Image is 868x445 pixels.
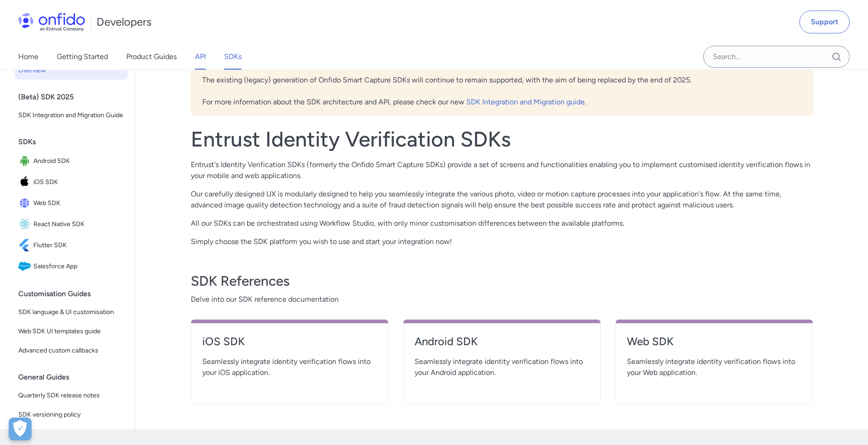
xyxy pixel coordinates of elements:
div: SDKs [18,133,131,151]
a: IconSalesforce AppSalesforce App [15,256,128,277]
span: SDK data collection [18,429,124,440]
a: SDK Integration and Migration Guide [15,106,128,125]
div: (Beta) SDK 2025 [18,88,131,106]
a: Advanced custom callbacks [15,342,128,360]
a: Home [18,44,38,70]
p: Simply choose the SDK platform you wish to use and start your integration now! [191,236,813,247]
span: Seamlessly integrate identity verification flows into your Web application. [627,356,802,378]
h1: Entrust Identity Verification SDKs [191,126,813,152]
a: Quarterly SDK release notes [15,386,128,405]
a: IconReact Native SDKReact Native SDK [15,214,128,234]
span: SDK versioning policy [18,409,124,420]
a: Web SDK [627,334,802,356]
a: iOS SDK [202,334,377,356]
div: Cookie Preferences [9,418,32,440]
input: Onfido search input field [703,46,850,68]
a: IconWeb SDKWeb SDK [15,193,128,213]
a: IconiOS SDKiOS SDK [15,172,128,192]
button: Open Preferences [9,418,32,440]
a: Getting Started [57,44,108,70]
h4: Web SDK [627,334,802,349]
p: Our carefully designed UX is modularly designed to help you seamlessly integrate the various phot... [191,189,813,211]
span: SDK language & UI customisation [18,307,124,318]
img: IconAndroid SDK [18,155,33,168]
img: Onfido Logo [18,13,85,31]
h4: Android SDK [415,334,589,349]
span: Overview [18,65,124,76]
img: IconWeb SDK [18,197,33,210]
span: React Native SDK [33,218,124,231]
span: Web SDK UI templates guide [18,326,124,337]
a: Overview [15,61,128,80]
span: SDK Integration and Migration Guide [18,110,124,121]
a: Android SDK [415,334,589,356]
a: API [195,44,206,70]
a: IconAndroid SDKAndroid SDK [15,151,128,171]
span: Flutter SDK [33,239,124,252]
img: IconiOS SDK [18,176,33,189]
span: Android SDK [33,155,124,168]
p: Entrust's Identity Verification SDKs (formerly the Onfido Smart Capture SDKs) provide a set of sc... [191,159,813,181]
a: SDK versioning policy [15,406,128,424]
div: Customisation Guides [18,285,131,303]
span: Advanced custom callbacks [18,345,124,356]
img: IconFlutter SDK [18,239,33,252]
a: Support [799,11,850,33]
h3: SDK References [191,272,813,290]
span: Quarterly SDK release notes [18,390,124,401]
h4: iOS SDK [202,334,377,349]
p: All our SDKs can be orchestrated using Workflow Studio, with only minor customisation differences... [191,218,813,229]
a: SDK language & UI customisation [15,303,128,321]
span: Web SDK [33,197,124,210]
span: Seamlessly integrate identity verification flows into your iOS application. [202,356,377,378]
a: SDK data collection [15,425,128,443]
span: Salesforce App [33,260,124,273]
a: SDK Integration and Migration guide [466,98,585,106]
h1: Developers [97,15,151,29]
a: IconFlutter SDKFlutter SDK [15,235,128,255]
a: SDKs [224,44,242,70]
a: Web SDK UI templates guide [15,322,128,341]
span: iOS SDK [33,176,124,189]
span: Delve into our SDK reference documentation [191,294,813,305]
img: IconSalesforce App [18,260,33,273]
a: Product Guides [126,44,177,70]
span: Seamlessly integrate identity verification flows into your Android application. [415,356,589,378]
img: IconReact Native SDK [18,218,33,231]
div: General Guides [18,368,131,386]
